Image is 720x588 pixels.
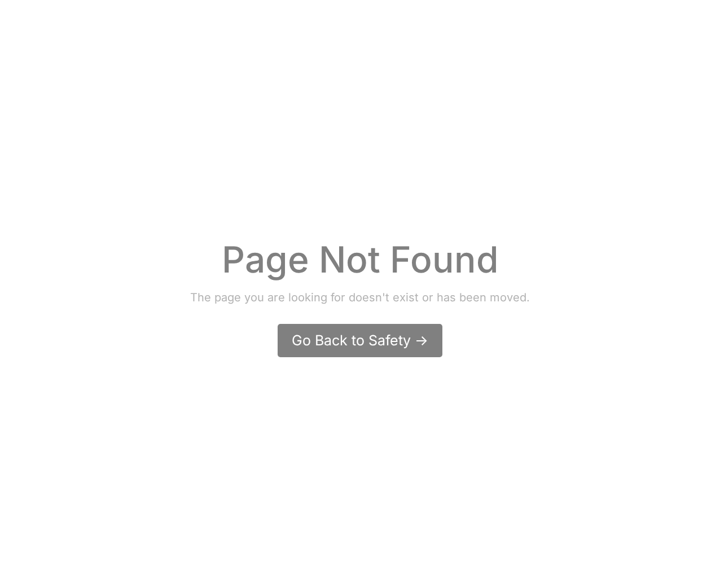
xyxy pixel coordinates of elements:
div: Page Not Found [190,237,530,282]
div: The page you are looking for doesn't exist or has been moved. [190,288,530,307]
div: Go Back to Safety -> [292,331,428,350]
iframe: Chat Widget [664,534,720,588]
a: Go Back to Safety -> [278,324,442,357]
